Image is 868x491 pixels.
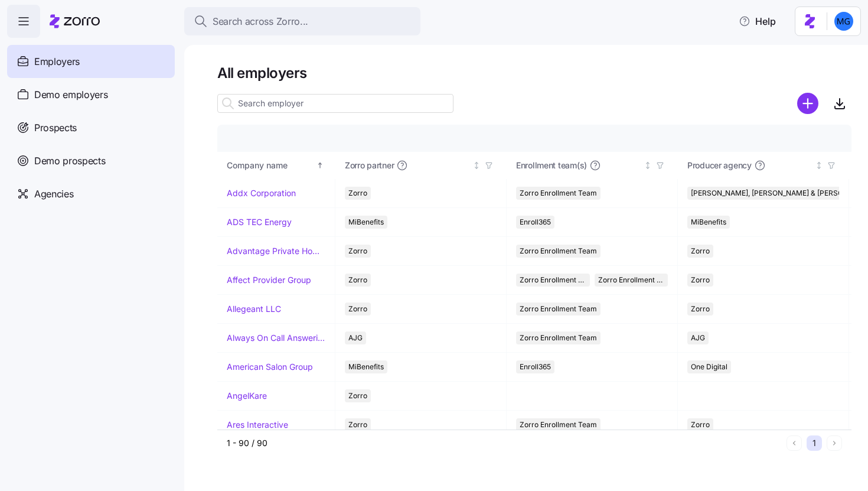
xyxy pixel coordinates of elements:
span: Search across Zorro... [213,14,308,29]
th: Enrollment team(s)Not sorted [507,152,678,179]
a: Always On Call Answering Service [227,332,325,344]
span: Demo prospects [34,154,106,168]
img: 61c362f0e1d336c60eacb74ec9823875 [834,12,853,31]
span: Zorro [348,303,367,316]
span: One Digital [691,360,727,373]
a: Prospects [7,111,175,144]
button: Previous page [787,435,802,451]
span: Zorro Enrollment Experts [598,274,665,287]
div: Not sorted [644,161,652,170]
span: Help [739,14,776,28]
span: Agencies [34,187,73,201]
span: AJG [691,331,705,344]
span: Zorro [691,418,710,431]
a: American Salon Group [227,361,313,373]
span: AJG [348,331,363,344]
svg: add icon [797,93,818,114]
span: Zorro Enrollment Team [520,331,597,344]
a: Demo employers [7,78,175,111]
span: Zorro Enrollment Team [520,245,597,258]
span: MiBenefits [691,216,726,229]
a: Agencies [7,177,175,210]
span: Enroll365 [520,360,551,373]
a: Demo prospects [7,144,175,177]
button: Search across Zorro... [184,7,420,35]
th: Zorro partnerNot sorted [335,152,507,179]
span: Zorro Enrollment Team [520,418,597,431]
a: Employers [7,45,175,78]
a: Advantage Private Home Care [227,245,325,257]
a: Affect Provider Group [227,274,311,286]
span: Zorro [348,274,367,287]
span: Zorro Enrollment Team [520,303,597,316]
span: Demo employers [34,87,108,102]
div: Not sorted [815,161,823,170]
div: Company name [227,159,314,172]
span: Prospects [34,121,77,135]
span: Zorro Enrollment Team [520,187,597,200]
button: Next page [827,435,842,451]
th: Company nameSorted ascending [217,152,335,179]
span: Zorro [691,274,710,287]
span: Employers [34,54,80,69]
div: Sorted ascending [316,161,324,170]
span: Zorro Enrollment Team [520,274,586,287]
span: Enroll365 [520,216,551,229]
span: MiBenefits [348,360,384,373]
div: Not sorted [472,161,481,170]
a: Allegeant LLC [227,303,281,315]
button: Help [729,9,785,33]
span: Enrollment team(s) [516,160,587,171]
h1: All employers [217,64,851,82]
span: MiBenefits [348,216,384,229]
button: 1 [807,435,822,451]
div: 1 - 90 / 90 [227,437,782,449]
span: Zorro [348,187,367,200]
input: Search employer [217,94,453,113]
span: Zorro [691,245,710,258]
a: Ares Interactive [227,419,288,431]
span: Zorro [348,245,367,258]
th: Producer agencyNot sorted [678,152,849,179]
a: ADS TEC Energy [227,216,292,228]
span: Zorro [691,303,710,316]
span: Zorro [348,418,367,431]
a: AngelKare [227,390,267,402]
a: Addx Corporation [227,187,296,199]
span: Producer agency [687,160,752,171]
span: Zorro partner [345,160,394,171]
span: Zorro [348,389,367,402]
